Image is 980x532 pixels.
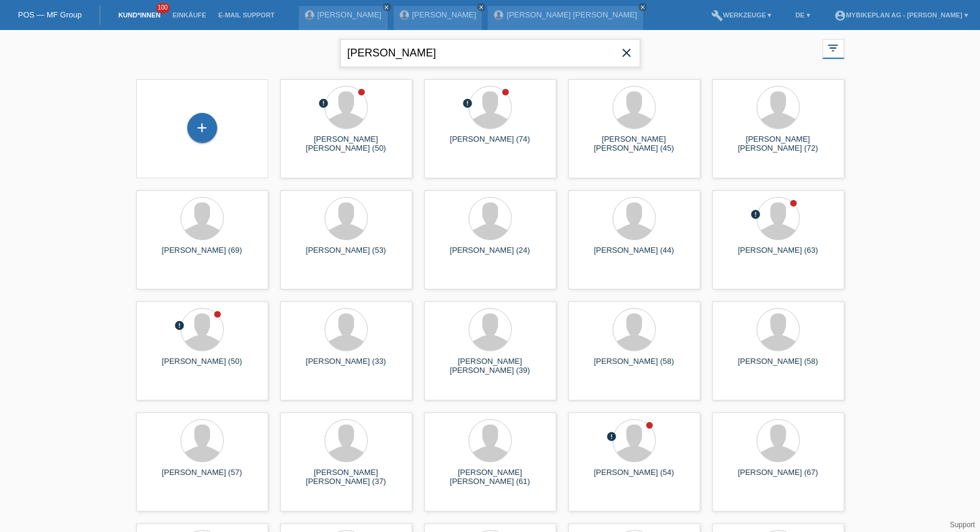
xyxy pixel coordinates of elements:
i: error [607,431,618,442]
div: Unbestätigt, in Bearbeitung [463,98,473,110]
div: [PERSON_NAME] [PERSON_NAME] (61) [434,468,547,487]
i: close [478,4,484,10]
a: close [383,3,391,11]
div: [PERSON_NAME] (50) [146,357,259,376]
i: error [319,98,329,109]
div: Unbestätigt, in Bearbeitung [751,209,762,222]
a: E-Mail Support [212,11,281,19]
i: build [711,10,723,22]
a: account_circleMybikeplan AG - [PERSON_NAME] ▾ [828,11,974,19]
i: close [384,4,390,10]
a: Support [950,521,975,529]
div: [PERSON_NAME] (63) [722,246,835,265]
i: error [751,209,762,220]
a: [PERSON_NAME] [412,10,476,19]
i: filter_list [827,41,840,55]
div: [PERSON_NAME] (67) [722,468,835,487]
i: error [463,98,473,109]
a: close [477,3,485,11]
a: close [639,3,647,11]
a: Kund*innen [112,11,166,19]
a: POS — MF Group [18,10,82,19]
i: account_circle [834,10,846,22]
div: [PERSON_NAME] (54) [578,468,691,487]
div: Kund*in hinzufügen [188,118,217,138]
div: [PERSON_NAME] [PERSON_NAME] (50) [290,135,403,154]
div: [PERSON_NAME] (44) [578,246,691,265]
a: DE ▾ [790,11,816,19]
a: buildWerkzeuge ▾ [705,11,778,19]
div: [PERSON_NAME] (69) [146,246,259,265]
div: [PERSON_NAME] (53) [290,246,403,265]
div: [PERSON_NAME] [PERSON_NAME] (72) [722,135,835,154]
i: error [175,320,185,331]
div: [PERSON_NAME] [PERSON_NAME] (45) [578,135,691,154]
span: 100 [156,3,170,13]
a: [PERSON_NAME] [317,10,382,19]
div: [PERSON_NAME] [PERSON_NAME] (39) [434,357,547,376]
div: Unbestätigt, in Bearbeitung [319,98,329,110]
div: [PERSON_NAME] (74) [434,135,547,154]
input: Suche... [340,39,640,67]
div: [PERSON_NAME] (57) [146,468,259,487]
div: Unbestätigt, in Bearbeitung [175,320,185,333]
div: [PERSON_NAME] (24) [434,246,547,265]
i: close [620,46,634,60]
div: [PERSON_NAME] (58) [722,357,835,376]
div: [PERSON_NAME] (33) [290,357,403,376]
div: [PERSON_NAME] (58) [578,357,691,376]
i: close [640,4,646,10]
a: Einkäufe [166,11,212,19]
div: Unbestätigt, in Bearbeitung [607,431,618,444]
a: [PERSON_NAME] [PERSON_NAME] [507,10,637,19]
div: [PERSON_NAME] [PERSON_NAME] (37) [290,468,403,487]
